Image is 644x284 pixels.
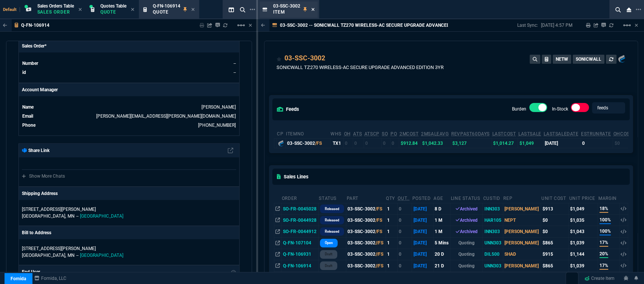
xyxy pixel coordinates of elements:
td: 8 D [433,203,450,215]
span: Sales Orders Table [37,3,74,9]
td: $1,039 [569,237,598,249]
th: ItemNo [286,128,330,139]
span: MN [68,253,75,258]
td: 1 [386,272,397,283]
p: Bill to Address [22,229,51,236]
tr: undefined [22,112,236,120]
td: 1 M [433,215,450,226]
td: 0 [364,138,382,148]
nx-icon: Split Panels [226,5,237,14]
td: UNN303 [483,237,503,249]
label: In-Stock [552,106,568,112]
div: $915 [543,251,567,258]
div: Archived [452,228,481,235]
span: //FS [375,263,383,269]
td: Q-FN-106902 [281,272,319,283]
nx-icon: Open In Opposite Panel [275,252,280,257]
p: End User [22,269,40,275]
div: $0 [543,228,567,235]
td: 0 [397,226,412,237]
th: Line Status [450,192,483,203]
td: [DATE] [412,249,433,260]
div: Archived [452,217,481,224]
mat-icon: Example home icon [237,21,246,30]
span: [GEOGRAPHIC_DATA] [80,213,123,219]
nx-icon: Open In Opposite Panel [275,240,280,246]
td: $912.84 [399,138,421,148]
span: Quotes Table [100,3,126,9]
span: -- [76,213,78,219]
abbr: Total revenue past 60 days [451,131,490,137]
td: 1 [386,215,397,226]
abbr: Total units in inventory. [344,131,350,137]
th: Rep [503,192,541,203]
td: SO-FR-0045028 [281,203,319,215]
p: Quote [100,9,126,15]
a: Show More Chats [22,173,65,179]
p: Quoting [452,251,481,258]
td: 0 [390,138,399,148]
nx-icon: Close Tab [131,7,134,13]
div: $865 [543,263,567,269]
td: 0 [397,237,412,249]
td: $1,144 [569,249,598,260]
td: $1,049 [518,138,543,148]
td: [DATE] [412,215,433,226]
nx-icon: Search [237,5,248,14]
a: Hide Workbench [635,22,638,28]
p: [DATE] 4:57 PM [541,22,572,28]
td: HAR105 [483,215,503,226]
span: 03-SSC-3002 [273,3,300,9]
tr: undefined [22,69,236,76]
p: Quote [153,9,180,15]
abbr: Avg Cost of Inventory on-hand (with burden) [613,131,633,137]
abbr: The last purchase cost from PO Order (with burden) [492,131,516,137]
td: [PERSON_NAME] [503,226,541,237]
span: /FS [375,218,382,223]
div: In-Stock [571,103,589,115]
td: [DATE] [412,260,433,271]
abbr: The date of the last SO Inv price. No time limit. (ignore zeros) [544,131,578,137]
button: SONICWALL [573,55,604,64]
td: 0 [581,138,613,148]
div: 03-SSC-3002 [287,140,329,147]
p: 03-SSC-3002 -- SONICWALL TZ270 WIRELESS-AC SECURE UPGRADE ADVANCED EDITION 3YR [280,22,478,28]
td: [DATE] [412,203,433,215]
td: AGR300 [483,272,503,283]
nx-icon: Close Workbench [624,5,634,14]
span: Name [22,104,34,110]
a: 469-249-2107 [198,123,236,128]
a: -- [234,70,236,75]
td: 1 [386,260,397,271]
nx-icon: Close Tab [191,7,195,13]
td: DIL500 [483,249,503,260]
td: [PERSON_NAME] [503,237,541,249]
p: Released [325,206,339,212]
td: 03-SSC-3002 [346,203,386,215]
td: 0 [397,249,412,260]
td: [DATE] [543,138,581,148]
th: WHS [330,128,343,139]
span: //FS [375,252,383,257]
td: [PERSON_NAME] [503,260,541,271]
td: $1,039 [569,260,598,271]
span: 18% [599,205,608,213]
a: Create Item [581,273,618,284]
p: Quoting [452,239,481,246]
span: /FS [315,141,322,146]
td: [PERSON_NAME] [503,272,541,283]
span: 17% [599,262,608,270]
td: 22 D [433,272,450,283]
td: 1 [386,203,397,215]
td: 1 [386,249,397,260]
span: 100% [599,228,611,235]
abbr: Total units on open Sales Orders [382,131,388,137]
td: [DATE] [412,226,433,237]
span: MN [68,213,75,219]
th: age [433,192,450,203]
td: 03-SSC-3002 [346,237,386,249]
div: $913 [543,206,567,212]
div: 03-SSC-3002 [284,53,325,63]
nx-icon: Open In Opposite Panel [275,218,280,223]
th: Unit Price [569,192,598,203]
